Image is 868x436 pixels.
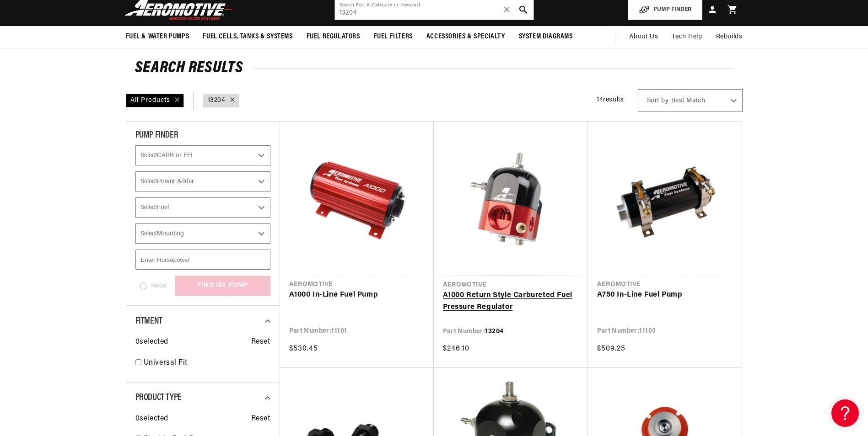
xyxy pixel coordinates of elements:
[135,197,270,218] select: Fuel
[300,26,367,48] summary: Fuel Regulators
[629,33,658,40] span: About Us
[597,289,733,301] a: A750 In-Line Fuel Pump
[519,32,573,42] span: System Diagrams
[135,317,162,326] span: Fitment
[208,96,226,106] a: 13204
[126,32,189,42] span: Fuel & Water Pumps
[135,131,178,140] span: PUMP FINDER
[672,32,702,42] span: Tech Help
[135,250,270,270] input: Enter Horsepower
[135,413,168,425] span: 0 selected
[135,145,270,165] select: CARB or EFI
[665,26,709,48] summary: Tech Help
[426,32,505,42] span: Accessories & Specialty
[251,336,270,348] span: Reset
[135,171,270,191] select: Power Adder
[126,94,184,107] div: All Products
[203,32,292,42] span: Fuel Cells, Tanks & Systems
[374,32,413,42] span: Fuel Filters
[119,26,196,48] summary: Fuel & Water Pumps
[512,26,580,48] summary: System Diagrams
[135,336,168,348] span: 0 selected
[135,223,270,244] select: Mounting
[716,32,743,42] span: Rebuilds
[196,26,299,48] summary: Fuel Cells, Tanks & Systems
[367,26,420,48] summary: Fuel Filters
[307,32,360,42] span: Fuel Regulators
[647,96,669,106] span: Sort by
[135,393,182,402] span: Product Type
[638,89,743,112] select: Sort by
[503,2,511,17] span: ✕
[597,96,624,103] span: 14 results
[289,289,425,301] a: A1000 In-Line Fuel Pump
[622,26,665,48] a: About Us
[135,61,733,76] h2: Search Results
[420,26,512,48] summary: Accessories & Specialty
[251,413,270,425] span: Reset
[709,26,749,48] summary: Rebuilds
[144,357,270,369] a: Universal Fit
[443,290,579,313] a: A1000 Return Style Carbureted Fuel Pressure Regulator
